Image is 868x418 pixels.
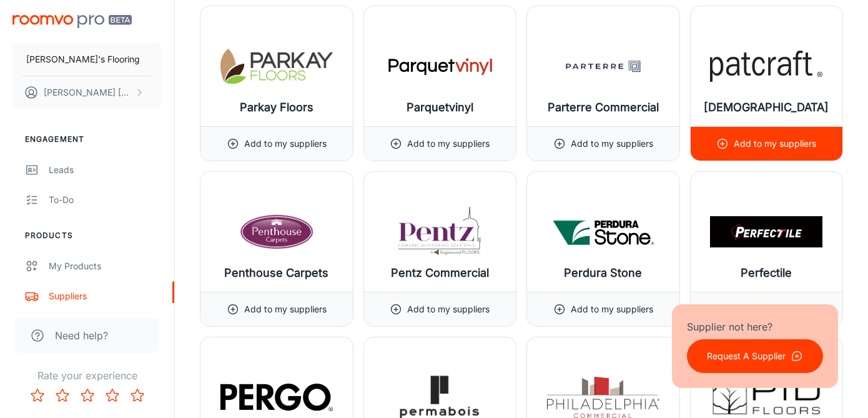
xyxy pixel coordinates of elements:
img: Perdura Stone [547,207,659,257]
button: Request A Supplier [687,339,823,373]
p: Add to my suppliers [244,137,327,151]
button: Rate 4 star [100,383,125,408]
p: Add to my suppliers [407,302,490,316]
h6: Pentz Commercial [391,264,489,282]
button: [PERSON_NAME]'s Flooring [12,43,162,76]
h6: Parterre Commercial [548,99,659,116]
h6: [DEMOGRAPHIC_DATA] [704,99,829,116]
img: Penthouse Carpets [220,207,333,257]
button: Rate 3 star [75,383,100,408]
p: Add to my suppliers [571,137,653,151]
div: To-do [49,193,162,207]
h6: Perdura Stone [564,264,642,282]
h6: Parquetvinyl [407,99,473,116]
p: Rate your experience [10,368,164,383]
p: Add to my suppliers [244,302,327,316]
button: Rate 2 star [50,383,75,408]
p: Request A Supplier [707,349,786,363]
h6: Parkay Floors [240,99,313,116]
button: [PERSON_NAME] [PERSON_NAME] [12,76,162,109]
p: Add to my suppliers [571,302,653,316]
p: Add to my suppliers [407,137,490,151]
p: [PERSON_NAME]'s Flooring [26,52,140,66]
img: Patcraft [710,41,822,91]
img: Roomvo PRO Beta [12,15,132,28]
p: [PERSON_NAME] [PERSON_NAME] [44,86,132,99]
img: Parterre Commercial [547,41,659,91]
span: Need help? [55,328,108,343]
p: Add to my suppliers [734,137,816,151]
img: Perfectile [710,207,822,257]
img: Parkay Floors [220,41,333,91]
div: Suppliers [49,289,162,303]
button: Rate 1 star [25,383,50,408]
p: Supplier not here? [687,319,823,334]
h6: Penthouse Carpets [224,264,328,282]
img: Parquetvinyl [383,41,496,91]
div: Leads [49,163,162,177]
img: Pentz Commercial [383,207,496,257]
div: My Products [49,259,162,273]
h6: Perfectile [741,264,792,282]
button: Rate 5 star [125,383,150,408]
p: Add to my suppliers [734,302,816,316]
